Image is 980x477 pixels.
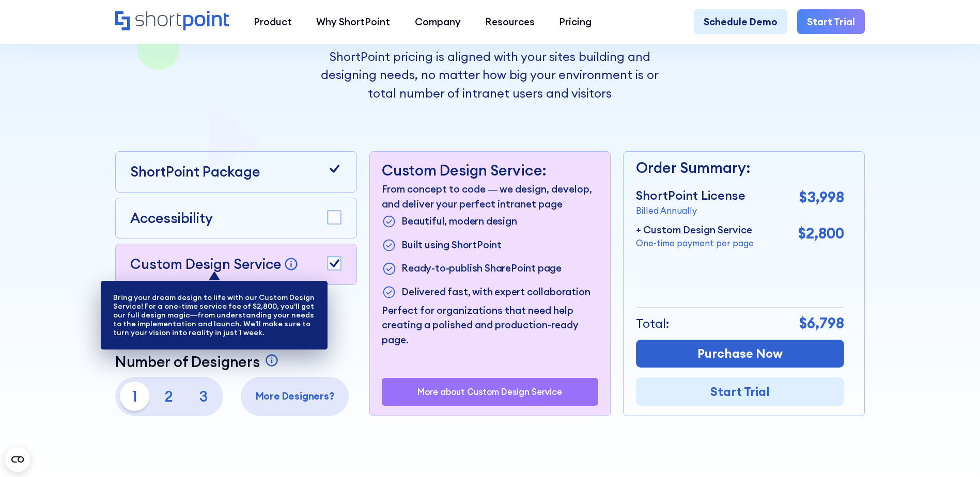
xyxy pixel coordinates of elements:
[799,186,844,209] p: $3,998
[636,377,844,406] a: Start Trial
[189,381,218,411] p: 3
[246,389,344,403] p: More Designers?
[928,427,980,477] iframe: Chat Widget
[798,222,844,245] p: $2,800
[154,381,184,411] p: 2
[304,9,402,34] a: Why ShortPoint
[636,222,754,237] p: + Custom Design Service
[636,204,745,217] p: Billed Annually
[636,157,844,179] p: Order Summary:
[547,9,604,34] a: Pricing
[797,9,865,34] a: Start Trial
[401,261,562,277] p: Ready-to-publish SharePoint page
[130,255,281,273] p: Custom Design Service
[473,9,547,34] a: Resources
[5,447,30,472] button: Open CMP widget
[402,9,473,34] a: Company
[241,9,304,34] a: Product
[485,14,535,29] div: Resources
[401,237,502,253] p: Built using ShortPoint
[120,381,149,411] p: 1
[636,314,670,333] p: Total:
[316,14,390,29] div: Why ShortPoint
[636,186,745,205] p: ShortPoint License
[115,353,282,371] a: Number of Designers
[636,340,844,368] a: Purchase Now
[401,284,590,300] p: Delivered fast, with expert collaboration
[799,312,844,335] p: $6,798
[417,387,562,396] a: More about Custom Design Service
[559,14,592,29] div: Pricing
[694,9,787,34] a: Schedule Demo
[636,237,754,250] p: One-time payment per page
[306,47,674,103] p: ShortPoint pricing is aligned with your sites building and designing needs, no matter how big you...
[115,11,229,32] a: Home
[382,162,598,179] p: Custom Design Service:
[382,182,598,211] p: From concept to code — we design, develop, and deliver your perfect intranet page
[130,208,213,229] p: Accessibility
[415,14,461,29] div: Company
[382,303,598,347] p: Perfect for organizations that need help creating a polished and production-ready page.
[130,162,260,182] p: ShortPoint Package
[401,214,517,230] p: Beautiful, modern design
[115,353,260,371] p: Number of Designers
[254,14,292,29] div: Product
